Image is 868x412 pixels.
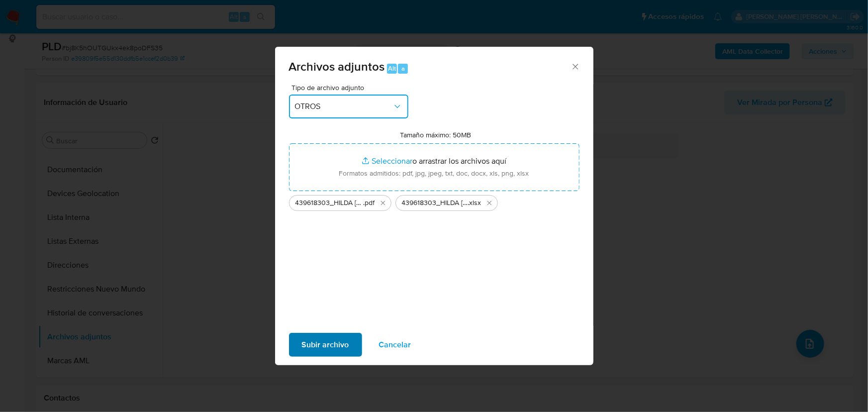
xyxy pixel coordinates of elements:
span: Tipo de archivo adjunto [291,84,411,91]
span: OTROS [295,102,392,111]
span: Cancelar [379,334,411,356]
span: Subir archivo [302,334,349,356]
span: 439618303_HILDA [PERSON_NAME] URIBE_AGO25 [402,198,468,208]
span: Archivos adjuntos [289,58,385,75]
span: a [401,64,405,73]
button: Eliminar 439618303_HILDA CARLOTA CONTRERAS URIBE_AGO25.xlsx [483,197,495,209]
button: OTROS [289,95,408,118]
span: .xlsx [468,198,482,208]
span: 439618303_HILDA [PERSON_NAME] URIBE_AGO25.docx [295,198,364,208]
span: Alt [388,64,396,73]
button: Cerrar [571,62,579,71]
button: Subir archivo [289,333,362,357]
ul: Archivos seleccionados [289,191,579,211]
button: Eliminar 439618303_HILDA CARLOTA CONTRERAS URIBE_AGO25.docx.pdf [377,197,389,209]
span: .pdf [364,198,375,208]
button: Cancelar [366,333,424,357]
label: Tamaño máximo: 50MB [400,130,471,139]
